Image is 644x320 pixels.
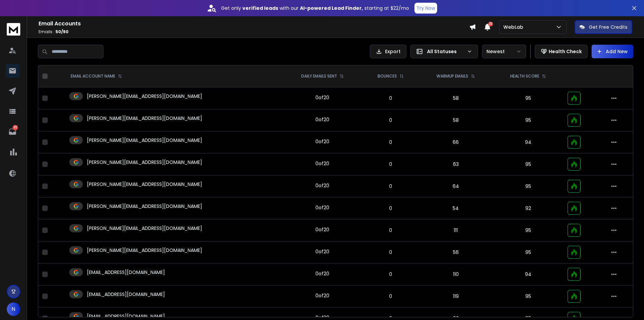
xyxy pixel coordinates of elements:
[87,203,202,210] p: [PERSON_NAME][EMAIL_ADDRESS][DOMAIN_NAME]
[367,95,414,102] p: 0
[419,197,493,219] td: 54
[367,293,414,300] p: 0
[493,175,563,197] td: 95
[87,159,202,166] p: [PERSON_NAME][EMAIL_ADDRESS][DOMAIN_NAME]
[315,292,329,299] div: 0 of 20
[7,302,20,316] button: N
[87,225,202,232] p: [PERSON_NAME][EMAIL_ADDRESS][DOMAIN_NAME]
[87,115,202,122] p: [PERSON_NAME][EMAIL_ADDRESS][DOMAIN_NAME]
[510,73,539,79] p: HEALTH SCORE
[71,73,122,79] div: EMAIL ACCOUNT NAME
[242,5,278,12] strong: verified leads
[589,24,627,30] p: Get Free Credits
[7,23,20,36] img: logo
[315,116,329,123] div: 0 of 20
[300,5,363,12] strong: AI-powered Lead Finder,
[493,219,563,241] td: 95
[488,22,493,26] span: 23
[493,109,563,131] td: 95
[39,29,469,35] p: Emails :
[315,160,329,167] div: 0 of 20
[493,197,563,219] td: 92
[493,241,563,263] td: 95
[55,29,69,35] span: 50 / 90
[436,73,468,79] p: WARMUP EMAILS
[419,241,493,263] td: 56
[301,73,337,79] p: DAILY EMAILS SENT
[39,20,469,28] h1: Email Accounts
[493,153,563,175] td: 95
[367,161,414,168] p: 0
[315,138,329,145] div: 0 of 20
[87,181,202,188] p: [PERSON_NAME][EMAIL_ADDRESS][DOMAIN_NAME]
[370,45,406,58] button: Export
[419,131,493,153] td: 66
[482,45,526,58] button: Newest
[87,291,165,298] p: [EMAIL_ADDRESS][DOMAIN_NAME]
[493,131,563,153] td: 94
[493,87,563,109] td: 95
[87,93,202,100] p: [PERSON_NAME][EMAIL_ADDRESS][DOMAIN_NAME]
[419,153,493,175] td: 63
[315,270,329,277] div: 0 of 20
[87,247,202,254] p: [PERSON_NAME][EMAIL_ADDRESS][DOMAIN_NAME]
[419,175,493,197] td: 64
[6,125,19,138] a: 65
[367,183,414,190] p: 0
[87,269,165,276] p: [EMAIL_ADDRESS][DOMAIN_NAME]
[414,3,437,14] button: Try Now
[378,73,397,79] p: BOUNCES
[416,5,435,12] p: Try Now
[575,20,632,34] button: Get Free Credits
[367,205,414,212] p: 0
[315,226,329,233] div: 0 of 20
[87,313,165,320] p: [EMAIL_ADDRESS][DOMAIN_NAME]
[367,249,414,256] p: 0
[549,48,582,55] p: Health Check
[535,45,588,58] button: Health Check
[315,248,329,255] div: 0 of 20
[419,285,493,307] td: 119
[493,285,563,307] td: 95
[503,24,526,30] p: WebLab
[367,117,414,124] p: 0
[315,204,329,211] div: 0 of 20
[87,137,202,144] p: [PERSON_NAME][EMAIL_ADDRESS][DOMAIN_NAME]
[315,182,329,189] div: 0 of 20
[315,94,329,101] div: 0 of 20
[367,271,414,278] p: 0
[419,109,493,131] td: 58
[592,45,633,58] button: Add New
[427,48,464,55] p: All Statuses
[419,263,493,285] td: 110
[367,227,414,234] p: 0
[367,139,414,146] p: 0
[13,125,18,130] p: 65
[493,263,563,285] td: 94
[221,5,409,12] p: Get only with our starting at $22/mo
[419,87,493,109] td: 58
[419,219,493,241] td: 111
